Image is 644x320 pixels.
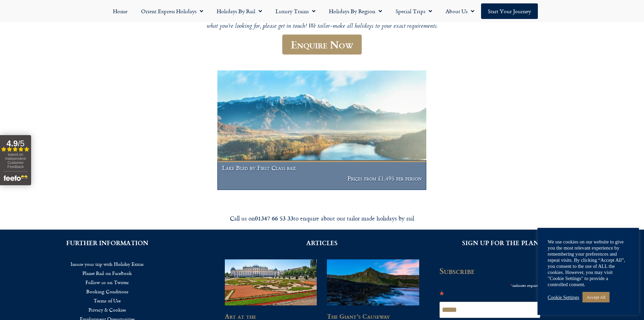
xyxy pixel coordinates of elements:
h2: SIGN UP FOR THE PLANET RAIL NEWSLETTER [439,240,634,246]
a: Cookie Settings [548,294,579,300]
strong: 01347 66 53 33 [255,214,293,222]
a: Planet Rail on Facebook [10,269,205,278]
div: Call us on to enquire about our tailor made holidays by rail [133,214,511,222]
a: Holidays by Region [322,3,389,19]
nav: Menu [3,3,641,19]
a: Lake Bled by First Class rail Prices from £1,495 per person [217,70,426,190]
p: Explore the best of what Slovenia has to offer via a unique rail journey. Below are a selection o... [119,15,525,31]
div: We use cookies on our website to give you the most relevant experience by remembering your prefer... [548,239,629,287]
a: Home [106,3,134,19]
a: Insure your trip with Holiday Extras [10,259,205,269]
a: Enquire Now [282,35,362,55]
h2: ARTICLES [225,240,419,246]
a: Privacy & Cookies [10,305,205,314]
h2: FURTHER INFORMATION [10,240,205,246]
a: Follow us on Twitter [10,278,205,287]
a: Accept All [582,292,610,302]
a: Special Trips [389,3,439,19]
a: About Us [439,3,481,19]
p: Prices from £1,495 per person [222,175,422,182]
a: Start your Journey [481,3,538,19]
div: indicates required [439,281,540,289]
a: Luxury Trains [269,3,322,19]
h2: Subscribe [439,266,544,276]
h1: Lake Bled by First Class rail [222,165,422,171]
a: Orient Express Holidays [134,3,210,19]
a: Holidays by Rail [210,3,269,19]
a: Booking Conditions [10,287,205,296]
a: Terms of Use [10,296,205,305]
